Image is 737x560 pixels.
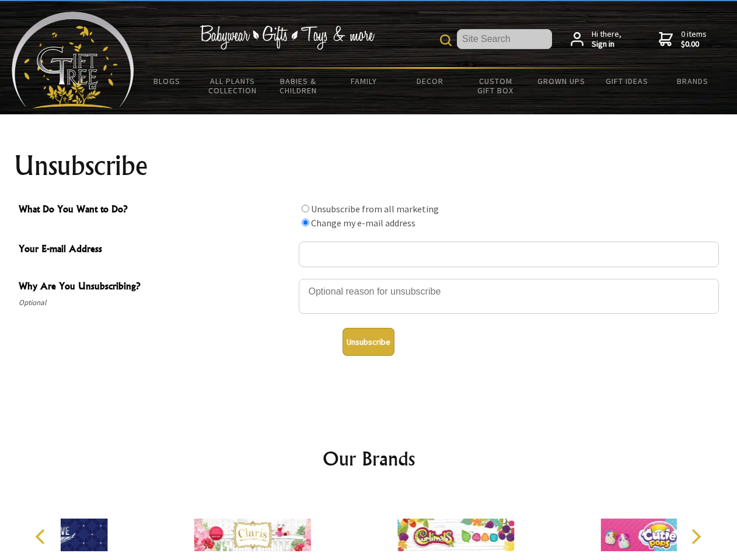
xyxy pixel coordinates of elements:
[457,29,552,49] input: Site Search
[681,29,707,50] span: 0 items
[311,203,439,215] label: Unsubscribe from all marketing
[12,12,134,108] img: Babyware - Gifts - Toys and more...
[29,524,55,549] button: Previous
[659,29,707,50] a: 0 items$0.00
[134,69,200,93] a: BLOGS
[592,29,621,50] span: Hi there,
[23,444,714,473] h2: Our Brands
[592,39,621,50] strong: Sign in
[681,39,707,50] strong: $0.00
[440,34,452,46] img: product search
[14,152,724,180] h1: Unsubscribe
[302,205,309,212] input: What Do You Want to Do?
[683,524,708,549] button: Next
[19,242,293,258] span: Your E-mail Address
[19,279,293,296] span: Why Are You Unsubscribing?
[19,296,293,310] span: Optional
[299,242,719,267] input: Your E-mail Address
[343,328,394,356] button: Unsubscribe
[397,69,463,93] a: Decor
[302,219,309,226] input: What Do You Want to Do?
[19,202,293,219] span: What Do You Want to Do?
[528,69,594,93] a: Grown Ups
[463,69,529,103] a: Custom Gift Box
[200,69,266,103] a: All Plants Collection
[594,69,660,93] a: Gift Ideas
[299,279,719,314] textarea: Why Are You Unsubscribing?
[311,217,415,229] label: Change my e-mail address
[266,69,331,103] a: Babies & Children
[660,69,726,93] a: Brands
[200,25,375,50] img: Babywear - Gifts - Toys & more
[331,69,397,93] a: Family
[571,29,621,50] a: Hi there,Sign in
